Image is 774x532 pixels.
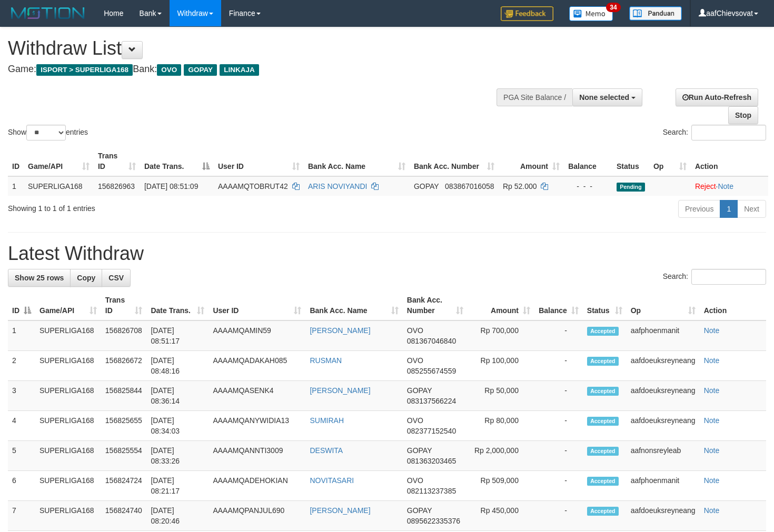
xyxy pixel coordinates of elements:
span: Copy [77,274,95,282]
td: Rp 509,000 [468,471,534,501]
div: PGA Site Balance / [497,88,572,106]
span: Copy 0895622335376 to clipboard [407,517,460,525]
a: Next [737,200,766,218]
td: 7 [8,501,35,531]
a: CSV [102,269,131,287]
span: OVO [157,64,181,76]
td: 156826672 [101,351,147,381]
img: Feedback.jpg [501,6,553,21]
span: Copy 085255674559 to clipboard [407,367,456,375]
td: aafdoeuksreyneang [627,351,700,381]
td: 156826708 [101,320,147,351]
a: Note [704,506,720,515]
a: [PERSON_NAME] [310,386,370,395]
th: Bank Acc. Name: activate to sort column ascending [305,290,402,320]
span: OVO [407,356,423,365]
span: Accepted [587,507,619,516]
td: - [534,320,583,351]
a: Note [704,446,720,455]
td: AAAAMQADEHOKIAN [209,471,305,501]
input: Search: [691,269,766,285]
td: 156824740 [101,501,147,531]
td: SUPERLIGA168 [35,411,101,441]
td: aafphoenmanit [627,471,700,501]
span: CSV [108,274,124,282]
td: [DATE] 08:20:46 [146,501,209,531]
span: LINKAJA [220,64,259,76]
a: Note [704,416,720,425]
span: OVO [407,476,423,485]
span: Pending [617,183,645,192]
td: 1 [8,176,24,196]
span: [DATE] 08:51:09 [144,182,198,190]
td: 5 [8,441,35,471]
td: SUPERLIGA168 [35,471,101,501]
span: GOPAY [407,506,432,515]
td: aafnonsreyleab [627,441,700,471]
td: SUPERLIGA168 [35,320,101,351]
a: SUMIRAH [310,416,344,425]
td: - [534,381,583,411]
span: GOPAY [407,386,432,395]
th: ID: activate to sort column descending [8,290,35,320]
td: [DATE] 08:51:17 [146,320,209,351]
th: Bank Acc. Number: activate to sort column ascending [410,146,499,176]
td: aafdoeuksreyneang [627,381,700,411]
th: Amount: activate to sort column ascending [468,290,534,320]
td: [DATE] 08:48:16 [146,351,209,381]
td: SUPERLIGA168 [35,501,101,531]
a: 1 [720,200,738,218]
td: - [534,501,583,531]
th: Date Trans.: activate to sort column descending [140,146,214,176]
span: Accepted [587,327,619,336]
h1: Latest Withdraw [8,243,766,264]
a: Previous [678,200,720,218]
span: Copy 081367046840 to clipboard [407,337,456,345]
td: AAAAMQAMIN59 [209,320,305,351]
td: aafphoenmanit [627,320,700,351]
span: ISPORT > SUPERLIGA168 [36,64,133,76]
a: Note [704,356,720,365]
a: Note [704,326,720,335]
span: Rp 52.000 [503,182,537,190]
span: OVO [407,326,423,335]
a: [PERSON_NAME] [310,506,370,515]
label: Search: [663,125,766,140]
a: Show 25 rows [8,269,71,287]
td: 1 [8,320,35,351]
td: [DATE] 08:36:14 [146,381,209,411]
td: 156824724 [101,471,147,501]
th: Action [700,290,766,320]
td: AAAAMQANNTI3009 [209,441,305,471]
span: Show 25 rows [15,274,64,282]
th: User ID: activate to sort column ascending [214,146,304,176]
td: AAAAMQANYWIDIA13 [209,411,305,441]
td: 4 [8,411,35,441]
th: Trans ID: activate to sort column ascending [94,146,140,176]
span: Accepted [587,447,619,456]
th: User ID: activate to sort column ascending [209,290,305,320]
th: Amount: activate to sort column ascending [499,146,564,176]
td: Rp 100,000 [468,351,534,381]
span: Copy 083137566224 to clipboard [407,397,456,405]
th: Balance [564,146,612,176]
td: SUPERLIGA168 [24,176,94,196]
span: GOPAY [414,182,439,190]
a: Note [704,386,720,395]
th: Game/API: activate to sort column ascending [35,290,101,320]
td: [DATE] 08:33:26 [146,441,209,471]
a: Run Auto-Refresh [676,88,758,106]
td: SUPERLIGA168 [35,351,101,381]
td: Rp 2,000,000 [468,441,534,471]
td: aafdoeuksreyneang [627,411,700,441]
span: Accepted [587,477,619,486]
td: AAAAMQASENK4 [209,381,305,411]
h4: Game: Bank: [8,64,505,75]
span: Copy 081363203465 to clipboard [407,457,456,465]
th: Op: activate to sort column ascending [627,290,700,320]
a: RUSMAN [310,356,342,365]
td: - [534,411,583,441]
td: Rp 700,000 [468,320,534,351]
a: Stop [728,106,758,124]
img: Button%20Memo.svg [569,6,613,21]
